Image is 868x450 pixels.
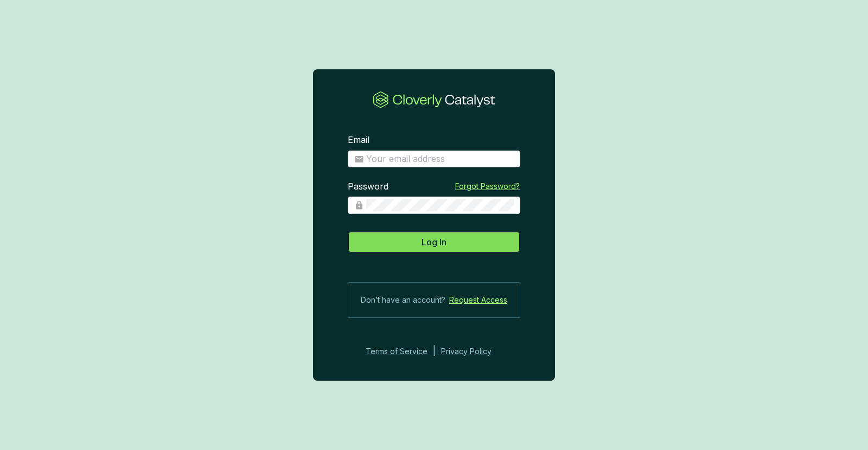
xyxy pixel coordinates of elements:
[366,153,514,165] input: Email
[441,345,506,358] a: Privacy Policy
[433,345,436,358] div: |
[366,199,514,211] input: Password
[422,236,446,249] span: Log In
[348,134,369,146] label: Email
[348,231,520,253] button: Log In
[361,294,445,306] span: Don’t have an account?
[455,181,520,192] a: Forgot Password?
[362,345,427,358] a: Terms of Service
[449,294,507,306] a: Request Access
[348,181,388,193] label: Password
